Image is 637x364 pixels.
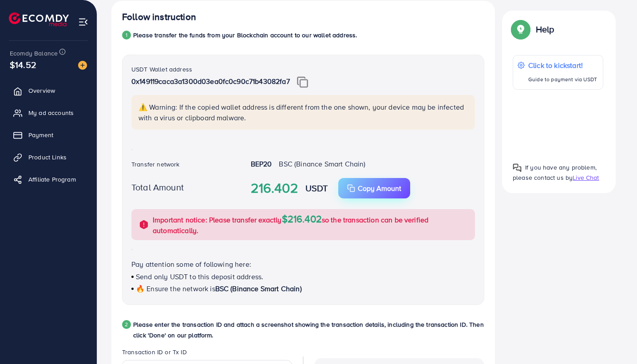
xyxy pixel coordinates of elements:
span: 🔥 Ensure the network is [136,284,215,293]
img: menu [78,17,88,27]
span: BSC (Binance Smart Chain) [279,159,365,169]
label: USDT Wallet address [131,65,192,74]
span: Product Links [28,153,67,162]
p: ⚠️ Warning: If the copied wallet address is different from the one shown, your device may be infe... [138,102,470,123]
img: img [297,76,308,88]
span: $216.402 [282,212,322,226]
a: Affiliate Program [7,170,90,188]
a: Product Links [7,148,90,166]
span: My ad accounts [28,108,74,117]
img: alert [138,219,149,230]
label: Total Amount [131,181,184,194]
h4: Follow instruction [122,12,196,23]
span: $14.52 [10,58,36,71]
strong: BEP20 [251,159,272,169]
span: BSC (Binance Smart Chain) [215,284,302,293]
p: Pay attention some of following here: [131,259,475,269]
span: If you have any problem, please contact us by [513,163,597,182]
span: Live Chat [573,173,599,182]
p: Copy Amount [358,183,401,194]
span: Affiliate Program [28,175,76,184]
button: Copy Amount [338,178,410,198]
div: 1 [122,31,131,40]
p: Help [536,24,554,35]
p: Click to kickstart! [528,60,597,71]
a: My ad accounts [7,104,90,122]
p: Important notice: Please transfer exactly so the transaction can be verified automatically. [153,214,470,236]
img: Popup guide [513,163,522,172]
label: Transfer network [131,160,180,169]
p: Guide to payment via USDT [528,74,597,85]
a: Payment [7,126,90,144]
img: Popup guide [513,21,529,37]
img: image [78,61,87,70]
p: Send only USDT to this deposit address. [131,271,475,282]
span: Payment [28,131,53,139]
iframe: Chat [599,324,630,357]
span: Ecomdy Balance [10,49,58,58]
img: logo [9,12,69,26]
span: Overview [28,86,55,95]
legend: Transaction ID or Tx ID [122,348,292,360]
strong: USDT [305,182,328,194]
div: 2 [122,320,131,329]
a: Overview [7,82,90,99]
p: Please enter the transaction ID and attach a screenshot showing the transaction details, includin... [133,319,484,340]
strong: 216.402 [251,178,298,198]
p: 0x149119caca3a1300d03ea0fc0c90c71b43082fa7 [131,76,475,88]
p: Please transfer the funds from your Blockchain account to our wallet address. [133,30,357,40]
